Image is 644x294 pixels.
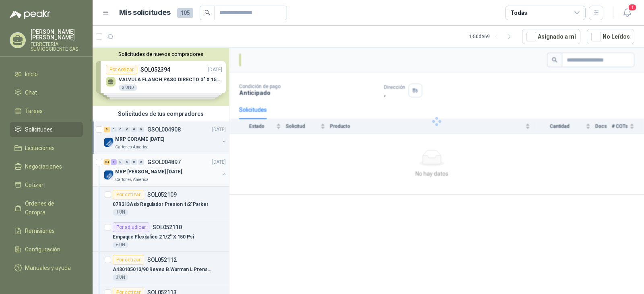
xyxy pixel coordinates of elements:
span: 1 [628,4,637,11]
span: Chat [25,88,37,97]
a: Por cotizarSOL05210907R313Asb Regulador Presion 1/2"Parker1 UN [93,187,229,219]
p: FERRETERIA SUMIOCCIDENTE SAS [31,42,83,51]
div: 1 - 50 de 69 [469,30,516,43]
p: Cartones America [115,177,149,183]
a: Cotizar [10,177,83,193]
a: Configuración [10,242,83,257]
p: SOL052110 [153,224,182,230]
img: Company Logo [104,138,114,147]
div: 6 UN [113,242,128,248]
img: Company Logo [104,170,114,180]
p: A430105013/90 Reves B.Warman L Prensa5x4 [113,266,213,273]
p: MRP CORAME [DATE] [115,136,164,143]
div: Por adjudicar [113,222,149,232]
button: 1 [620,6,634,20]
div: 0 [111,127,117,132]
span: 105 [177,8,193,18]
a: Por adjudicarSOL052110Empaque Flexitalico 2 1/2" X 150 Psi6 UN [93,219,229,252]
span: Tareas [25,107,43,115]
p: [PERSON_NAME] [PERSON_NAME] [31,29,83,40]
a: Inicio [10,66,83,82]
div: Por cotizar [113,190,144,199]
div: Todas [510,8,527,17]
p: Empaque Flexitalico 2 1/2" X 150 Psi [113,233,194,241]
div: Solicitudes de tus compradores [93,106,229,121]
a: Remisiones [10,223,83,238]
span: Manuales y ayuda [25,263,71,272]
a: Órdenes de Compra [10,196,83,220]
div: 0 [131,159,137,165]
div: 1 UN [113,209,128,216]
span: Cotizar [25,181,43,189]
a: Por cotizarSOL052112A430105013/90 Reves B.Warman L Prensa5x43 UN [93,252,229,284]
div: 3 UN [113,274,128,281]
h1: Mis solicitudes [119,7,171,19]
span: Solicitudes [25,125,53,134]
span: Configuración [25,245,60,254]
p: [DATE] [212,158,226,166]
span: search [204,10,210,15]
span: Licitaciones [25,144,55,152]
a: Solicitudes [10,122,83,137]
span: Negociaciones [25,162,62,171]
p: SOL052109 [147,192,177,197]
div: 0 [118,127,124,132]
div: 0 [138,159,144,165]
span: Órdenes de Compra [25,199,75,217]
div: 0 [124,127,130,132]
a: Negociaciones [10,159,83,174]
a: 9 0 0 0 0 0 GSOL004908[DATE] Company LogoMRP CORAME [DATE]Cartones America [104,125,227,150]
a: 24 1 0 0 0 0 GSOL004897[DATE] Company LogoMRP [PERSON_NAME] [DATE]Cartones America [104,157,227,183]
a: Licitaciones [10,140,83,156]
p: SOL052112 [147,257,177,263]
div: 0 [131,127,137,132]
div: 0 [118,159,124,165]
p: GSOL004908 [147,127,181,132]
a: Chat [10,85,83,100]
div: Por cotizar [113,255,144,265]
span: Inicio [25,70,38,78]
p: 07R313Asb Regulador Presion 1/2"Parker [113,201,208,208]
div: 0 [138,127,144,132]
div: 9 [104,127,110,132]
span: Remisiones [25,226,55,235]
button: No Leídos [587,29,634,44]
div: Solicitudes de nuevos compradoresPor cotizarSOL052394[DATE] VALVULA FLANCH PASO DIRECTO 3" X 150 ... [93,48,229,106]
div: 0 [124,159,130,165]
p: Cartones America [115,144,149,150]
div: 24 [104,159,110,165]
p: MRP [PERSON_NAME] [DATE] [115,168,182,176]
button: Asignado a mi [522,29,580,44]
p: [DATE] [212,126,226,134]
img: Logo peakr [10,10,51,19]
a: Manuales y ayuda [10,260,83,275]
a: Tareas [10,103,83,119]
p: GSOL004897 [147,159,181,165]
div: 1 [111,159,117,165]
button: Solicitudes de nuevos compradores [96,51,226,57]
